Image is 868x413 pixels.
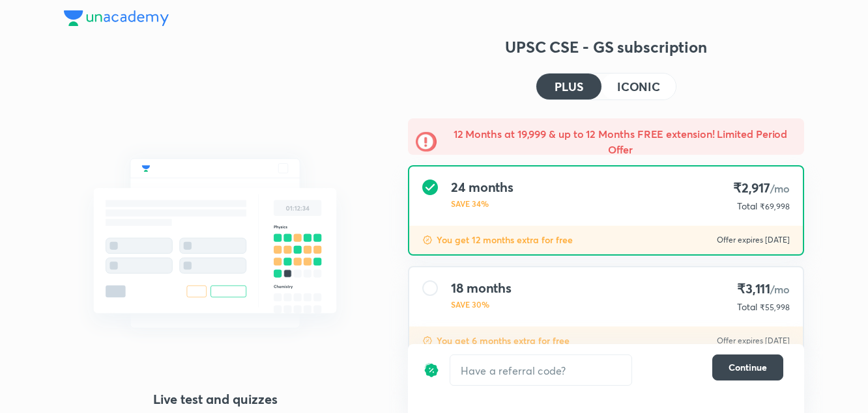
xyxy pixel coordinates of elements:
p: SAVE 30% [451,299,512,310]
input: Have a referral code? [450,355,631,386]
h4: PLUS [555,81,583,92]
button: PLUS [536,73,601,100]
p: Offer expires [DATE] [717,235,790,245]
h4: ₹2,917 [732,180,790,197]
span: /mo [770,181,790,195]
p: SAVE 34% [451,198,514,209]
p: Total [737,300,757,313]
p: Offer expires [DATE] [717,336,790,346]
span: ₹55,998 [760,302,790,312]
p: You get 6 months extra for free [437,334,570,347]
img: discount [424,354,439,386]
img: - [416,131,437,152]
h3: UPSC CSE - GS subscription [408,36,804,57]
button: ICONIC [601,73,676,100]
img: discount [422,235,433,245]
h4: ₹3,111 [732,280,790,298]
span: ₹69,998 [760,202,790,211]
img: discount [422,336,433,346]
h4: 24 months [451,180,514,195]
p: You get 12 months extra for free [437,233,573,246]
h4: ICONIC [617,81,660,92]
img: mock_test_quizes_521a5f770e.svg [64,130,366,356]
img: Company Logo [64,10,169,26]
span: Continue [729,361,767,374]
h4: Live test and quizzes [64,390,366,409]
span: /mo [770,282,790,296]
h4: 18 months [451,280,512,296]
p: Total [737,200,757,213]
h5: 12 Months at 19,999 & up to 12 Months FREE extension! Limited Period Offer [444,126,796,157]
button: Continue [712,354,783,380]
